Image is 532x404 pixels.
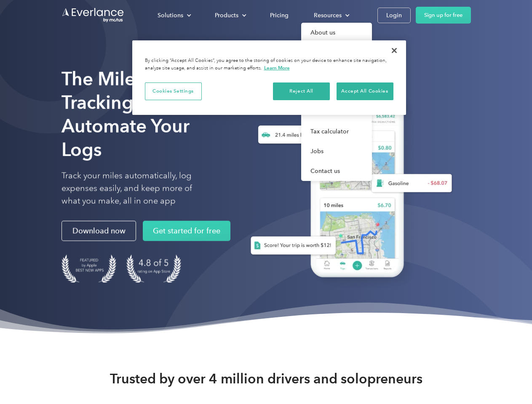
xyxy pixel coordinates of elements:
[416,7,471,24] a: Sign up for free
[61,221,136,241] a: Download now
[237,80,459,290] img: Everlance, mileage tracker app, expense tracking app
[149,8,198,23] div: Solutions
[145,82,202,100] button: Cookies Settings
[143,221,230,241] a: Get started for free
[132,40,406,115] div: Cookie banner
[377,8,411,23] a: Login
[61,255,116,283] img: Badge for Featured by Apple Best New Apps
[301,23,372,43] a: About us
[301,23,372,181] nav: Resources
[270,10,289,21] div: Pricing
[301,141,372,161] a: Jobs
[215,10,238,21] div: Products
[264,65,290,71] a: More information about your privacy, opens in a new tab
[305,8,356,23] div: Resources
[61,7,125,23] a: Go to homepage
[273,82,330,100] button: Reject All
[110,370,422,387] strong: Trusted by over 4 million drivers and solopreneurs
[386,10,402,21] div: Login
[337,82,393,100] button: Accept All Cookies
[385,41,404,60] button: Close
[301,122,372,141] a: Tax calculator
[126,255,181,283] img: 4.9 out of 5 stars on the app store
[314,10,342,21] div: Resources
[145,57,393,72] div: By clicking “Accept All Cookies”, you agree to the storing of cookies on your device to enhance s...
[206,8,253,23] div: Products
[132,40,406,115] div: Privacy
[301,161,372,181] a: Contact us
[61,170,212,207] p: Track your miles automatically, log expenses easily, and keep more of what you make, all in one app
[158,10,183,21] div: Solutions
[262,8,297,23] a: Pricing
